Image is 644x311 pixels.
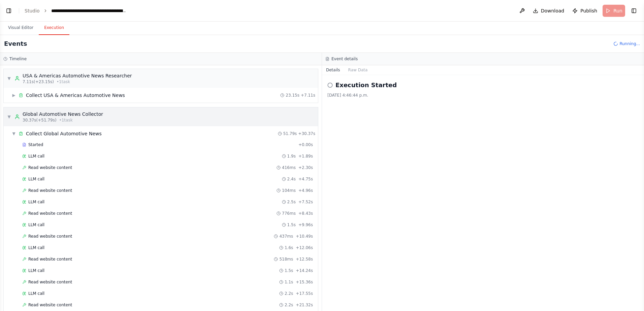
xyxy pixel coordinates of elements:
span: + 2.30s [298,165,313,170]
span: ▼ [7,76,11,81]
span: • 1 task [59,117,73,123]
span: LLM call [28,199,44,205]
div: USA & Americas Automotive News Researcher [23,72,132,79]
span: ▼ [12,131,16,136]
span: 104ms [282,188,296,193]
span: 2.2s [285,291,293,296]
span: 518ms [279,256,293,262]
button: Details [322,65,344,75]
span: + 4.96s [298,188,313,193]
button: Raw Data [344,65,372,75]
div: [DATE] 4:46:44 p.m. [327,93,639,98]
button: Show right sidebar [629,6,639,15]
span: LLM call [28,268,44,273]
a: Studio [25,8,40,13]
span: + 17.55s [296,291,313,296]
span: Running... [619,41,640,46]
h2: Events [4,39,27,48]
span: + 9.96s [298,222,313,228]
span: + 14.24s [296,268,313,273]
span: + 12.06s [296,245,313,250]
span: + 10.49s [296,234,313,239]
span: 1.9s [287,153,296,159]
span: + 0.00s [298,142,313,147]
span: Read website content [28,256,72,262]
span: + 7.52s [298,199,313,205]
span: Read website content [28,188,72,193]
span: Read website content [28,302,72,308]
span: ▼ [7,114,11,119]
h3: Event details [331,56,358,62]
span: + 7.11s [301,93,315,98]
button: Show left sidebar [4,6,13,15]
span: 2.4s [287,176,296,182]
span: + 1.89s [298,153,313,159]
span: Read website content [28,234,72,239]
span: 7.11s (+23.15s) [23,79,54,84]
span: + 8.43s [298,211,313,216]
button: Visual Editor [3,21,39,35]
span: 2.5s [287,199,296,205]
span: Download [541,7,565,14]
span: 776ms [282,211,296,216]
span: 1.6s [285,245,293,250]
div: Global Automotive News Collector [23,111,103,117]
span: 437ms [279,234,293,239]
span: LLM call [28,291,44,296]
span: LLM call [28,245,44,250]
span: Read website content [28,165,72,170]
span: ▶ [12,93,16,98]
span: + 15.36s [296,279,313,285]
span: 1.1s [285,279,293,285]
h2: Execution Started [335,80,397,90]
span: + 4.75s [298,176,313,182]
button: Execution [39,21,69,35]
span: LLM call [28,176,44,182]
span: Read website content [28,279,72,285]
button: Publish [570,5,600,17]
span: + 12.58s [296,256,313,262]
span: + 30.37s [298,131,315,136]
span: 30.37s (+51.79s) [23,117,57,123]
span: 2.2s [285,302,293,308]
span: 1.5s [287,222,296,228]
span: Collect Global Automotive News [26,130,102,137]
span: Read website content [28,211,72,216]
button: Download [530,5,567,17]
h3: Timeline [9,56,27,62]
span: + 21.32s [296,302,313,308]
span: LLM call [28,222,44,228]
span: LLM call [28,153,44,159]
span: 23.15s [286,93,299,98]
span: 416ms [282,165,296,170]
nav: breadcrumb [25,7,127,14]
span: Collect USA & Americas Automotive News [26,92,125,99]
span: Started [28,142,43,147]
span: 51.79s [283,131,297,136]
span: • 1 task [57,79,70,84]
span: Publish [580,7,597,14]
span: 1.5s [285,268,293,273]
